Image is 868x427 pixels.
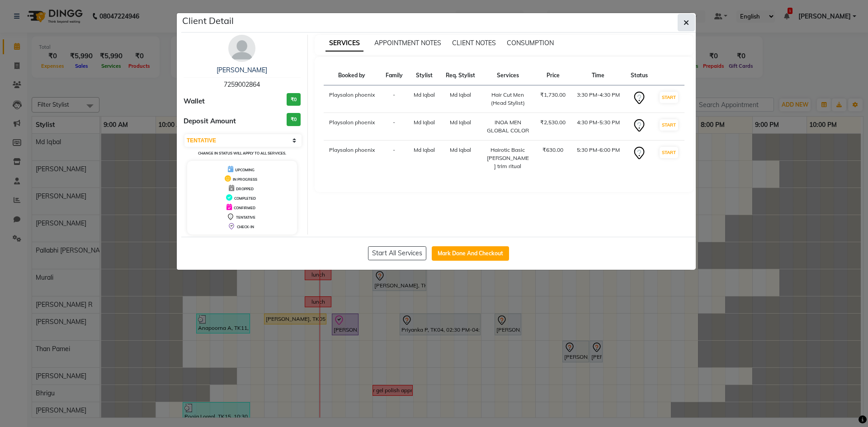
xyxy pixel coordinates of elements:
button: START [660,119,678,131]
span: CONFIRMED [234,206,255,210]
td: Playsalon phoenix [324,113,380,141]
div: ₹1,730.00 [540,91,566,99]
td: - [380,113,408,141]
span: TENTATIVE [236,215,255,220]
span: Md Iqbal [414,119,435,126]
span: Md Iqbal [450,91,471,98]
span: DROPPED [236,187,254,191]
div: INOA MEN GLOBAL COLOR [486,118,529,135]
th: Time [571,66,625,85]
th: Stylist [408,66,440,85]
th: Req. Stylist [440,66,481,85]
td: - [380,85,408,113]
button: START [660,147,678,158]
span: Md Iqbal [414,91,435,98]
span: UPCOMING [235,168,255,172]
td: 4:30 PM-5:30 PM [571,113,625,141]
td: Playsalon phoenix [324,85,380,113]
img: avatar [228,35,255,62]
span: Md Iqbal [414,146,435,153]
span: Wallet [184,96,205,107]
span: APPOINTMENT NOTES [374,39,441,47]
span: Md Iqbal [450,119,471,126]
div: Hair Cut Men (Head Stylist) [486,91,529,107]
td: 5:30 PM-6:00 PM [571,141,625,176]
th: Services [481,66,535,85]
span: SERVICES [325,35,363,52]
th: Price [535,66,571,85]
button: Mark Done And Checkout [432,246,509,261]
div: ₹630.00 [540,146,566,154]
span: IN PROGRESS [233,177,257,182]
span: 7259002864 [224,80,260,89]
th: Booked by [324,66,380,85]
small: Change in status will apply to all services. [198,151,286,155]
h3: ₹0 [287,113,301,126]
span: CLIENT NOTES [452,39,496,47]
div: Hairotic Basic [PERSON_NAME] trim ritual [486,146,529,170]
h5: Client Detail [182,14,234,28]
td: Playsalon phoenix [324,141,380,176]
th: Status [625,66,653,85]
a: [PERSON_NAME] [217,66,267,74]
span: Md Iqbal [450,146,471,153]
span: Deposit Amount [184,116,236,127]
span: CONSUMPTION [507,39,554,47]
button: START [660,92,678,103]
th: Family [380,66,408,85]
h3: ₹0 [287,93,301,106]
span: COMPLETED [234,196,256,201]
td: 3:30 PM-4:30 PM [571,85,625,113]
button: Start All Services [368,246,426,260]
td: - [380,141,408,176]
span: CHECK-IN [237,225,254,229]
div: ₹2,530.00 [540,118,566,127]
